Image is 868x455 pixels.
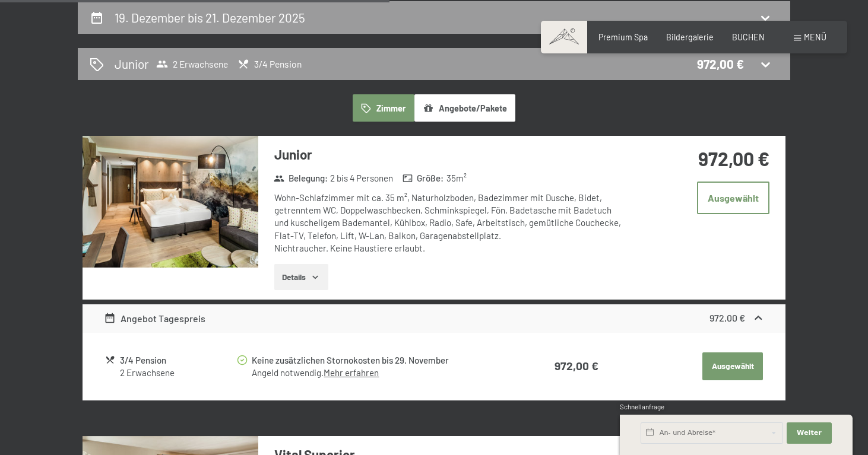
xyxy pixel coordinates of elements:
span: 2 Erwachsene [156,58,228,70]
div: 972,00 € [697,55,744,72]
a: Bildergalerie [666,32,714,42]
span: Schnellanfrage [620,403,664,411]
div: 3/4 Pension [120,354,236,367]
h2: Junior [115,55,149,72]
strong: 972,00 € [698,147,769,170]
h3: Junior [274,145,628,164]
button: Ausgewählt [697,182,769,214]
button: Weiter [787,422,832,444]
span: Menü [804,32,826,42]
strong: 972,00 € [709,312,745,323]
img: mss_renderimg.php [83,136,258,268]
button: Ausgewählt [702,352,763,381]
a: Mehr erfahren [324,367,379,378]
div: Keine zusätzlichen Stornokosten bis 29. November [252,354,499,367]
div: Wohn-Schlafzimmer mit ca. 35 m², Naturholzboden, Badezimmer mit Dusche, Bidet, getrenntem WC, Dop... [274,192,628,254]
button: Angebote/Pakete [414,94,515,122]
strong: Größe : [403,172,444,184]
a: Premium Spa [598,32,648,42]
span: Weiter [797,428,822,438]
span: 2 bis 4 Personen [330,172,393,184]
strong: Belegung : [274,172,328,184]
span: 35 m² [446,172,467,184]
div: 2 Erwachsene [120,367,236,379]
button: Zimmer [353,94,414,122]
h2: 19. Dezember bis 21. Dezember 2025 [115,10,305,25]
button: Details [274,264,328,290]
span: 3/4 Pension [237,58,302,70]
a: BUCHEN [732,32,765,42]
strong: 972,00 € [555,359,598,373]
div: Angebot Tagespreis [104,311,206,326]
div: Angeld notwendig. [252,367,499,379]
